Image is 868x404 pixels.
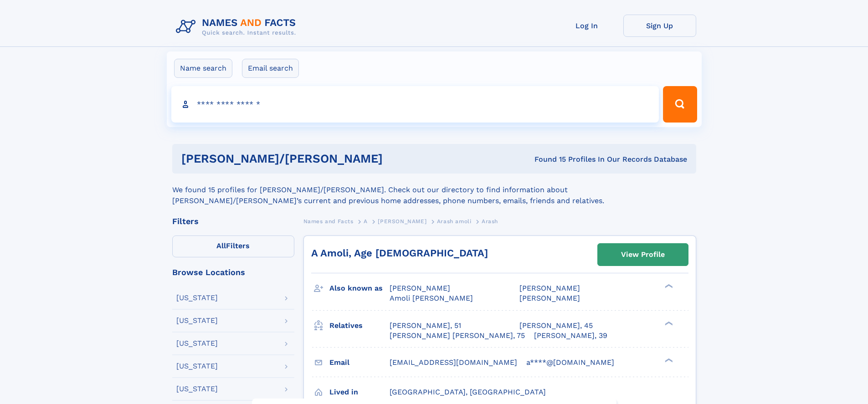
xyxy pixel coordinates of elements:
[172,217,294,225] div: Filters
[176,294,218,302] div: [US_STATE]
[311,247,488,259] a: A Amoli, Age [DEMOGRAPHIC_DATA]
[458,154,687,164] div: Found 15 Profiles In Our Records Database
[390,358,517,367] span: [EMAIL_ADDRESS][DOMAIN_NAME]
[176,363,218,370] div: [US_STATE]
[242,59,299,78] label: Email search
[176,317,218,324] div: [US_STATE]
[663,283,673,289] div: ❯
[390,294,473,302] span: Amoli [PERSON_NAME]
[172,174,696,206] div: We found 15 profiles for [PERSON_NAME]/[PERSON_NAME]. Check out our directory to find information...
[171,86,659,123] input: search input
[303,215,354,227] a: Names and Facts
[519,321,593,331] a: [PERSON_NAME], 45
[176,340,218,347] div: [US_STATE]
[216,241,226,250] span: All
[437,218,472,225] span: Arash amoli
[482,218,498,225] span: Arash
[174,59,232,78] label: Name search
[663,86,697,123] button: Search Button
[378,218,426,225] span: [PERSON_NAME]
[172,268,294,276] div: Browse Locations
[550,15,623,37] a: Log In
[437,215,472,227] a: Arash amoli
[621,244,665,265] div: View Profile
[364,215,368,227] a: A
[534,331,607,341] a: [PERSON_NAME], 39
[623,15,696,37] a: Sign Up
[390,284,450,292] span: [PERSON_NAME]
[172,235,294,257] label: Filters
[329,318,390,333] h3: Relatives
[390,388,546,396] span: [GEOGRAPHIC_DATA], [GEOGRAPHIC_DATA]
[519,284,580,292] span: [PERSON_NAME]
[329,384,390,400] h3: Lived in
[181,153,459,164] h1: [PERSON_NAME]/[PERSON_NAME]
[176,385,218,393] div: [US_STATE]
[378,215,426,227] a: [PERSON_NAME]
[663,357,673,363] div: ❯
[329,355,390,370] h3: Email
[390,321,461,331] a: [PERSON_NAME], 51
[364,218,368,225] span: A
[390,331,525,341] a: [PERSON_NAME] [PERSON_NAME], 75
[329,281,390,296] h3: Also known as
[172,15,303,39] img: Logo Names and Facts
[519,294,580,302] span: [PERSON_NAME]
[663,320,673,326] div: ❯
[598,244,688,266] a: View Profile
